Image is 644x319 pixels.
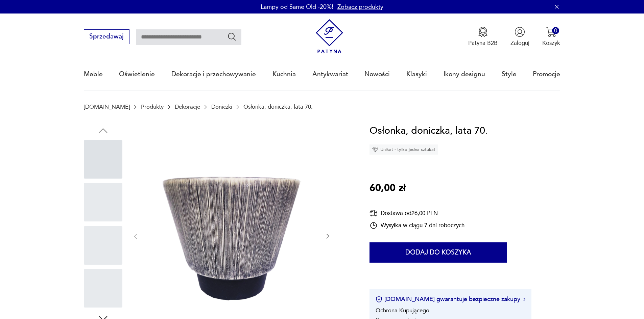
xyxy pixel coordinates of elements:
[369,221,464,230] div: Wysyłka w ciągu 7 dni roboczych
[515,27,525,37] img: Ikonka użytkownika
[502,59,517,90] a: Style
[533,59,560,90] a: Promocje
[369,242,507,263] button: Dodaj do koszyka
[369,123,488,139] h1: Osłonka, doniczka, lata 70.
[84,104,130,110] a: [DOMAIN_NAME]
[510,27,529,47] button: Zaloguj
[478,27,488,37] img: Ikona medalu
[312,19,347,53] img: Patyna - sklep z meblami i dekoracjami vintage
[444,59,485,90] a: Ikony designu
[546,27,556,37] img: Ikona koszyka
[369,209,378,217] img: Ikona dostawy
[468,27,498,47] a: Ikona medaluPatyna B2B
[552,27,559,34] div: 0
[376,296,382,303] img: Ikona certyfikatu
[337,3,383,11] a: Zobacz produkty
[542,39,560,47] p: Koszyk
[406,59,427,90] a: Klasyki
[84,29,129,44] button: Sprzedawaj
[372,147,378,153] img: Ikona diamentu
[243,104,313,110] p: Osłonka, doniczka, lata 70.
[364,59,390,90] a: Nowości
[272,59,296,90] a: Kuchnia
[369,209,464,217] div: Dostawa od 26,00 PLN
[376,307,429,314] li: Ochrona Kupującego
[369,181,406,196] p: 60,00 zł
[261,3,333,11] p: Lampy od Same Old -20%!
[468,39,498,47] p: Patyna B2B
[175,104,200,110] a: Dekoracje
[119,59,155,90] a: Oświetlenie
[171,59,256,90] a: Dekoracje i przechowywanie
[523,298,525,301] img: Ikona strzałki w prawo
[510,39,529,47] p: Zaloguj
[211,104,232,110] a: Doniczki
[227,32,237,42] button: Szukaj
[468,27,498,47] button: Patyna B2B
[542,27,560,47] button: 0Koszyk
[141,104,164,110] a: Produkty
[376,295,525,303] button: [DOMAIN_NAME] gwarantuje bezpieczne zakupy
[312,59,348,90] a: Antykwariat
[369,144,438,155] div: Unikat - tylko jedna sztuka!
[84,34,129,40] a: Sprzedawaj
[84,59,103,90] a: Meble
